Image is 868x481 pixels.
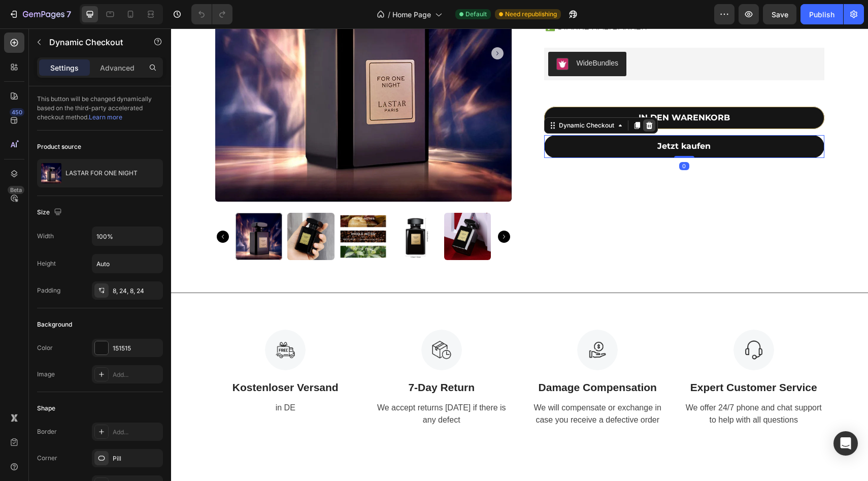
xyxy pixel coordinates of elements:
[113,286,160,296] div: 8, 24, 8, 24
[37,142,81,151] div: Product source
[4,4,76,24] button: 7
[388,9,390,20] span: /
[37,454,57,463] div: Corner
[41,163,61,183] img: product feature img
[92,227,162,245] input: Auto
[406,301,447,342] img: Alt Image
[512,372,653,399] div: We offer 24/7 phone and chat support to help with all questions
[10,108,24,116] div: 450
[92,254,162,273] input: Auto
[505,10,557,19] span: Need republishing
[50,62,79,73] p: Settings
[513,351,652,367] p: Expert Customer Service
[327,202,339,214] button: Carousel Next Arrow
[250,301,291,342] img: Alt Image
[171,28,868,481] iframe: Design area
[113,344,160,353] div: 151515
[37,427,57,436] div: Border
[113,370,160,379] div: Add...
[465,10,487,19] span: Default
[37,86,163,131] div: This button will be changed dynamically based on the third-party accelerated checkout method.
[468,84,559,95] div: IN DEN WARENKORB
[37,232,54,241] div: Width
[772,10,788,19] span: Save
[763,4,796,24] button: Save
[37,259,56,268] div: Height
[37,320,72,329] div: Background
[809,9,834,20] div: Publish
[377,23,456,48] button: WideBundles
[37,343,53,352] div: Color
[201,351,340,367] p: 7-Day Return
[800,4,843,24] button: Publish
[37,286,60,295] div: Padding
[373,107,653,130] button: Jetzt kaufen
[37,206,64,219] div: Size
[357,351,496,367] p: Damage Compensation
[191,4,232,24] div: Undo/Redo
[508,134,518,142] div: 0
[94,301,135,342] img: Alt Image
[37,370,55,379] div: Image
[65,170,138,177] p: LASTAR FOR ONE NIGHT
[562,301,603,342] img: Alt Image
[89,113,122,121] a: Learn more
[37,404,55,413] div: Shape
[66,8,71,20] p: 7
[373,78,653,101] button: IN DEN WARENKORB
[49,36,136,48] p: Dynamic Checkout
[385,29,397,42] img: Wide%20Bundles.png
[486,111,540,125] div: Jetzt kaufen
[356,372,497,399] div: We will compensate or exchange in case you receive a defective order
[45,373,184,386] p: in DE
[113,428,160,437] div: Add...
[8,186,24,194] div: Beta
[45,351,184,367] p: Kostenloser Versand
[200,372,341,399] div: We accept returns [DATE] if there is any defect
[406,29,448,40] div: WideBundles
[113,454,160,463] div: Pill
[386,92,445,102] div: Dynamic Checkout
[392,9,431,20] span: Home Page
[100,62,135,73] p: Advanced
[833,431,858,456] div: Open Intercom Messenger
